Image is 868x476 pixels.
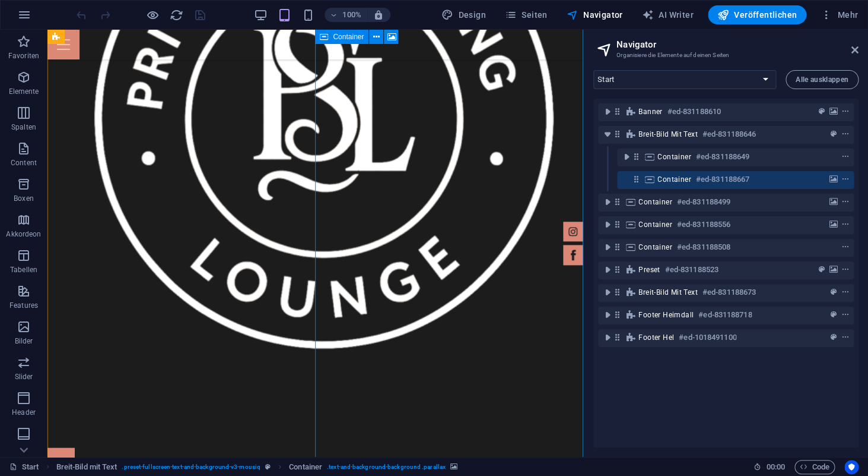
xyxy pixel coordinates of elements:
button: context-menu [840,172,851,187]
h6: #ed-831188556 [677,217,730,232]
button: toggle-expand [600,240,615,254]
p: Elemente [9,87,39,96]
button: background [828,172,840,187]
span: : [774,462,776,471]
span: Container [638,197,672,207]
span: Container [657,152,691,162]
span: AI Writer [642,9,694,21]
h6: #ed-831188646 [702,127,756,141]
button: Usercentrics [844,460,859,474]
button: background [828,195,840,209]
p: Tabellen [10,265,37,275]
button: background [828,217,840,232]
button: Mehr [816,5,863,24]
p: Bilder [15,336,33,346]
span: Mehr [821,9,858,21]
span: . preset-fullscreen-text-and-background-v3-mousiq [122,460,260,474]
button: context-menu [840,285,851,300]
button: 100% [325,8,367,22]
button: context-menu [840,263,851,277]
nav: breadcrumb [56,460,457,474]
button: preset [828,308,840,322]
span: Seiten [505,9,548,21]
button: context-menu [840,217,851,232]
span: Footer Heimdall [638,310,694,320]
span: . text-and-background-background .parallax [327,460,446,474]
p: Content [11,158,37,168]
button: background [828,263,840,277]
span: Veröffentlichen [717,9,797,21]
button: toggle-expand [600,217,615,232]
button: toggle-expand [600,285,615,300]
button: preset [828,330,840,345]
button: reload [169,8,183,22]
h6: #ed-831188667 [696,172,749,187]
h3: Organisiere die Elemente auf deinen Seiten [616,50,835,61]
h6: #ed-831188523 [664,263,718,277]
i: Dieses Element ist ein anpassbares Preset [265,464,271,470]
h2: Navigator [616,39,859,50]
h6: #ed-831188508 [677,240,730,254]
h6: #ed-831188649 [696,150,749,164]
i: Element verfügt über einen Hintergrund [450,464,457,470]
h6: 100% [342,8,361,22]
button: context-menu [840,127,851,141]
button: Veröffentlichen [708,5,806,24]
button: preset [828,127,840,141]
button: preset [828,285,840,300]
i: Bei Größenänderung Zoomstufe automatisch an das gewählte Gerät anpassen. [373,10,384,20]
button: toggle-expand [600,127,615,141]
h6: Session-Zeit [753,460,785,474]
p: Spalten [11,122,36,132]
button: toggle-expand [619,150,634,164]
button: AI Writer [637,5,698,24]
p: Features [9,301,38,310]
i: Seite neu laden [170,8,183,22]
h6: #ed-1018491100 [679,330,736,345]
span: Container [638,242,672,252]
button: preset [816,105,828,119]
button: background [828,105,840,119]
span: 00 00 [766,460,784,474]
button: context-menu [840,330,851,345]
button: toggle-expand [600,330,615,345]
button: Code [794,460,835,474]
span: Banner [638,107,662,116]
span: Breit-Bild mit Text [638,288,698,297]
a: Klick, um Auswahl aufzuheben. Doppelklick öffnet Seitenverwaltung [9,460,39,474]
span: Container [638,220,672,229]
button: context-menu [840,105,851,119]
div: Design (Strg+Alt+Y) [437,5,491,24]
span: Code [800,460,829,474]
button: toggle-expand [600,263,615,277]
button: context-menu [840,240,851,254]
span: Breit-Bild mit Text [638,130,698,139]
h6: #ed-831188499 [677,195,730,209]
p: Slider [15,372,33,382]
button: context-menu [840,308,851,322]
h6: #ed-831188610 [667,105,720,119]
span: Alle ausklappen [796,76,848,83]
span: Container [333,33,364,40]
span: Klick zum Auswählen. Doppelklick zum Bearbeiten [289,460,322,474]
button: toggle-expand [600,105,615,119]
button: context-menu [840,195,851,209]
span: Navigator [567,9,623,21]
p: Favoriten [8,51,39,61]
button: preset [816,263,828,277]
p: Header [12,408,36,417]
span: Footer Hel [638,333,674,342]
button: Navigator [562,5,628,24]
button: Klicke hier, um den Vorschau-Modus zu verlassen [145,8,160,22]
button: toggle-expand [600,308,615,322]
button: Design [437,5,491,24]
h6: #ed-831188718 [698,308,752,322]
button: toggle-expand [600,195,615,209]
span: Container [657,175,691,184]
button: Alle ausklappen [786,70,859,89]
span: Design [441,9,486,21]
h6: #ed-831188673 [702,285,756,300]
p: Akkordeon [6,229,41,239]
button: context-menu [840,150,851,164]
span: Klick zum Auswählen. Doppelklick zum Bearbeiten [56,460,117,474]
